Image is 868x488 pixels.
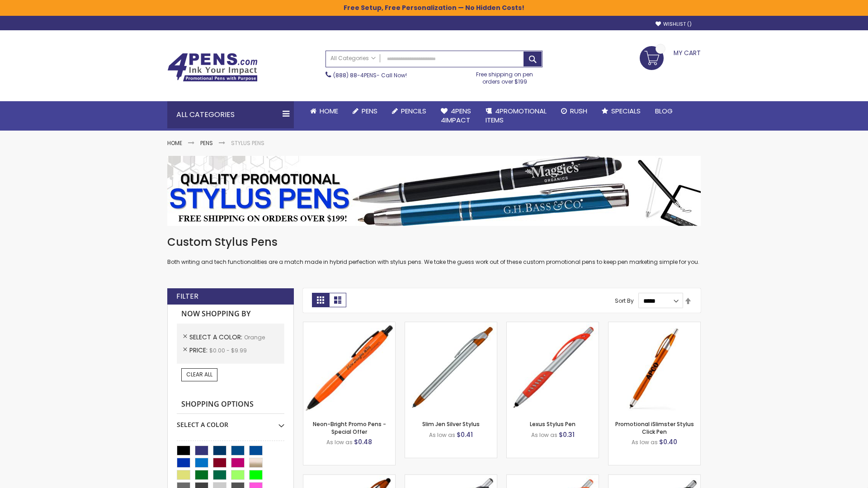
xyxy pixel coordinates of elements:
[655,106,673,116] span: Blog
[209,347,247,354] span: $0.00 - $9.99
[405,322,497,414] img: Slim Jen Silver Stylus-Orange
[167,235,701,266] div: Both writing and tech functionalities are a match made in hybrid perfection with stylus pens. We ...
[559,430,575,439] span: $0.31
[354,437,372,446] span: $0.48
[303,322,395,329] a: Neon-Bright Promo Pens-Orange
[231,139,264,147] strong: Stylus Pens
[615,420,694,435] a: Promotional iSlimster Stylus Click Pen
[405,322,497,329] a: Slim Jen Silver Stylus-Orange
[181,368,217,381] a: Clear All
[648,101,680,121] a: Blog
[303,322,395,414] img: Neon-Bright Promo Pens-Orange
[531,431,557,439] span: As low as
[186,371,212,378] span: Clear All
[189,333,244,342] span: Select A Color
[385,101,434,121] a: Pencils
[530,420,576,428] a: Lexus Stylus Pen
[303,101,345,121] a: Home
[333,71,377,79] a: (888) 88-4PENS
[467,67,543,85] div: Free shipping on pen orders over $199
[167,101,294,128] div: All Categories
[405,474,497,482] a: Boston Stylus Pen-Orange
[244,333,265,341] span: Orange
[176,291,198,301] strong: Filter
[615,297,634,305] label: Sort By
[594,101,648,121] a: Specials
[659,437,677,446] span: $0.40
[486,106,547,125] span: 4PROMOTIONAL ITEMS
[507,322,599,414] img: Lexus Stylus Pen-Orange
[312,293,329,307] strong: Grid
[656,21,692,28] a: Wishlist
[326,51,380,66] a: All Categories
[429,431,455,439] span: As low as
[303,474,395,482] a: TouchWrite Query Stylus Pen-Orange
[200,139,213,147] a: Pens
[570,106,587,116] span: Rush
[401,106,426,116] span: Pencils
[177,305,284,324] strong: Now Shopping by
[177,395,284,414] strong: Shopping Options
[441,106,471,125] span: 4Pens 4impact
[167,139,182,147] a: Home
[478,101,554,131] a: 4PROMOTIONALITEMS
[326,438,353,446] span: As low as
[434,101,478,131] a: 4Pens4impact
[422,420,480,428] a: Slim Jen Silver Stylus
[320,106,338,116] span: Home
[313,420,386,435] a: Neon-Bright Promo Pens - Special Offer
[333,71,407,79] span: - Call Now!
[177,414,284,429] div: Select A Color
[609,474,700,482] a: Lexus Metallic Stylus Pen-Orange
[609,322,700,329] a: Promotional iSlimster Stylus Click Pen-Orange
[330,55,376,62] span: All Categories
[611,106,641,116] span: Specials
[507,322,599,329] a: Lexus Stylus Pen-Orange
[632,438,658,446] span: As low as
[167,53,258,82] img: 4Pens Custom Pens and Promotional Products
[609,322,700,414] img: Promotional iSlimster Stylus Click Pen-Orange
[167,235,701,249] h1: Custom Stylus Pens
[167,156,701,226] img: Stylus Pens
[554,101,594,121] a: Rush
[189,346,209,355] span: Price
[362,106,377,116] span: Pens
[507,474,599,482] a: Boston Silver Stylus Pen-Orange
[457,430,473,439] span: $0.41
[345,101,385,121] a: Pens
